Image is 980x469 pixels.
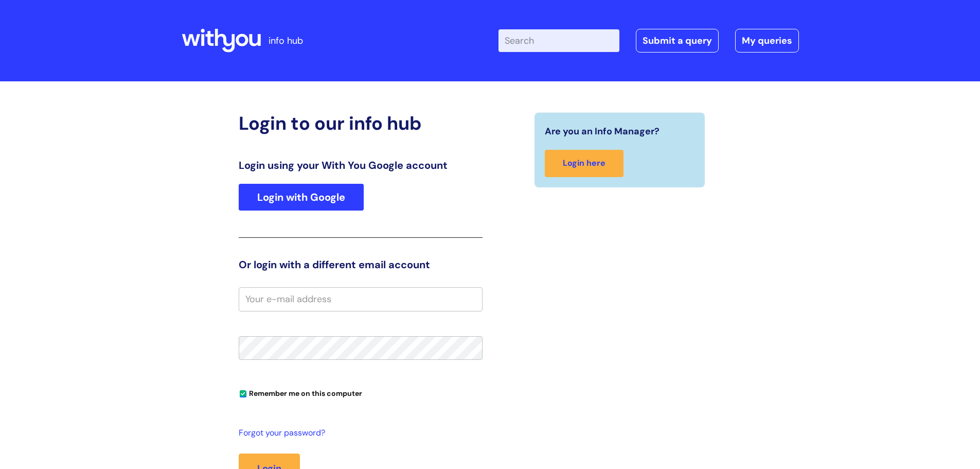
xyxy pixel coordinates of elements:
input: Remember me on this computer [240,391,246,397]
h3: Or login with a different email account [239,258,483,271]
a: Forgot your password? [239,426,477,441]
a: Login with Google [239,184,364,211]
a: Login here [545,150,623,177]
a: Submit a query [636,29,719,53]
h2: Login to our info hub [239,112,483,134]
input: Your e-mail address [239,287,483,311]
a: My queries [735,29,799,53]
input: Search [498,29,619,52]
div: You can uncheck this option if you're logging in from a shared device [239,385,483,401]
p: info hub [269,32,303,49]
h3: Login using your With You Google account [239,159,483,171]
span: Are you an Info Manager? [545,123,660,140]
label: Remember me on this computer [239,387,362,398]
